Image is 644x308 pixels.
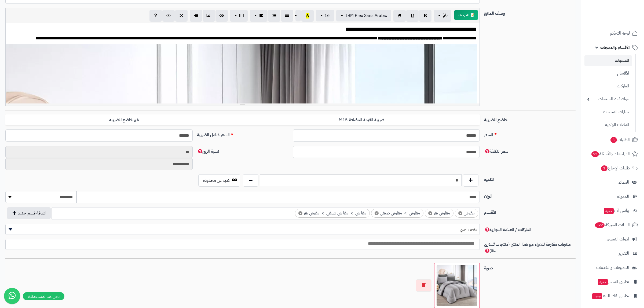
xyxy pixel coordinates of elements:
[598,279,608,285] span: جديد
[619,179,629,186] span: العملاء
[375,211,379,215] span: ×
[428,211,432,215] span: ×
[600,44,630,51] span: الأقسام والمنتجات
[243,114,480,125] label: ضريبة القيمة المضافة 15%
[484,227,531,233] span: الماركات / العلامة التجارية
[7,207,51,219] button: اضافة قسم جديد
[482,129,578,138] label: السعر
[610,137,617,143] span: 3
[454,10,478,20] button: 📝 AI وصف
[584,176,641,189] a: العملاء
[584,68,632,79] a: الأقسام
[584,106,632,118] a: خيارات المنتجات
[584,119,632,131] a: الملفات الرقمية
[601,164,630,172] span: طلبات الإرجاع
[197,148,219,155] span: نسبة الربح
[584,290,641,302] a: تطبيق نقاط البيعجديد
[584,190,641,203] a: المدونة
[595,222,605,228] span: 322
[591,151,599,157] span: 52
[295,209,370,218] li: مفارش > مفارش صيفي > مفرش نفر
[606,235,629,243] span: أدوات التسويق
[346,12,387,19] span: IBM Plex Sans Arabic
[610,136,630,143] span: الطلبات
[584,247,641,260] a: التقارير
[584,233,641,246] a: أدوات التسويق
[617,193,629,200] span: المدونة
[482,174,578,183] label: الكمية
[604,208,614,214] span: جديد
[584,55,632,66] a: المنتجات
[482,263,578,271] label: صورة
[594,221,630,229] span: السلات المتروكة
[5,114,243,125] label: غير خاضع للضريبه
[597,278,629,285] span: تطبيق المتجر
[298,211,302,215] span: ×
[482,114,578,123] label: خاضع للضريبة
[195,129,291,138] label: السعر شامل الضريبة
[584,275,641,288] a: تطبيق المتجرجديد
[584,261,641,274] a: التطبيقات والخدمات
[425,209,453,218] li: مفارش نفر
[592,292,629,300] span: تطبيق نقاط البيع
[584,218,641,231] a: السلات المتروكة322
[324,12,330,19] span: 16
[619,250,629,257] span: التقارير
[336,10,391,21] button: IBM Plex Sans Arabic
[455,209,478,218] li: مفارش
[591,150,630,158] span: المراجعات والأسئلة
[482,8,578,17] label: وصف المنتج
[592,293,602,299] span: جديد
[584,204,641,217] a: وآتس آبجديد
[437,265,477,306] img: 1748260663-1-100x100.jpg
[610,29,630,37] span: لوحة التحكم
[603,207,629,214] span: وآتس آب
[584,80,632,92] a: الماركات
[371,209,423,218] li: مفارش > مفارش صيفي
[5,224,480,235] span: متجر راحتي
[484,241,571,254] span: منتجات مقترحة للشراء مع هذا المنتج (منتجات تُشترى معًا)
[458,211,462,215] span: ×
[584,27,641,40] a: لوحة التحكم
[484,148,508,155] span: سعر التكلفة
[6,225,480,233] span: متجر راحتي
[584,133,641,146] a: الطلبات3
[482,207,578,216] label: الأقسام
[584,162,641,175] a: طلبات الإرجاع1
[601,165,608,171] span: 1
[584,147,641,160] a: المراجعات والأسئلة52
[482,191,578,199] label: الوزن
[584,93,632,105] a: مواصفات المنتجات
[596,264,629,271] span: التطبيقات والخدمات
[316,10,334,21] button: 16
